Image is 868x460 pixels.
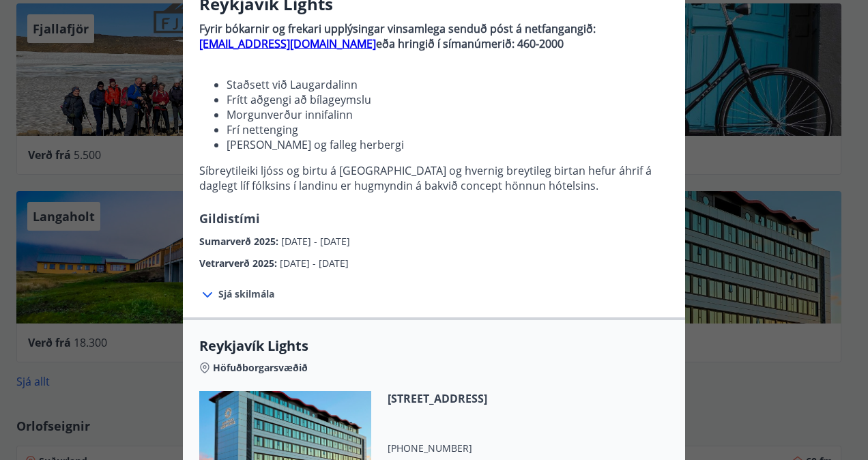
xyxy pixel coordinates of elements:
span: [DATE] - [DATE] [281,235,350,248]
li: Frí nettenging [227,122,669,137]
span: Sumarverð 2025 : [199,235,281,248]
li: Frítt aðgengi að bílageymslu [227,92,669,107]
p: Síbreytileiki ljóss og birtu á [GEOGRAPHIC_DATA] og hvernig breytileg birtan hefur áhrif á dagleg... [199,163,669,193]
span: Vetrarverð 2025 : [199,257,280,270]
strong: Fyrir bókarnir og frekari upplýsingar vinsamlega senduð póst á netfangangið: [199,21,596,36]
strong: eða hringið í símanúmerið: 460-2000 [376,36,564,51]
a: [EMAIL_ADDRESS][DOMAIN_NAME] [199,36,376,51]
span: [DATE] - [DATE] [280,257,349,270]
span: Gildistími [199,210,260,227]
span: Sjá skilmála [218,287,274,301]
li: [PERSON_NAME] og falleg herbergi [227,137,669,152]
li: Morgunverður innifalinn [227,107,669,122]
li: Staðsett við Laugardalinn [227,77,669,92]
